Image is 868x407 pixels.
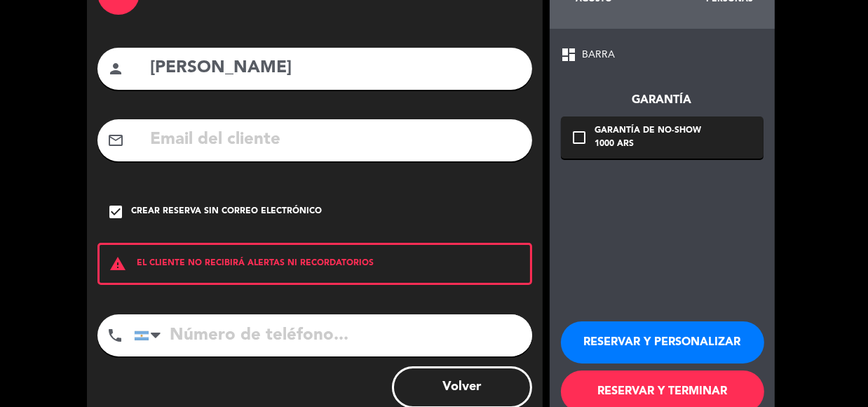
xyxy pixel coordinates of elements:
[108,60,125,77] i: person
[595,124,702,138] div: Garantía de no-show
[134,314,532,356] input: Número de teléfono...
[595,138,702,152] div: 1000 ARS
[571,129,588,146] i: check_box_outline_blank
[107,327,124,344] i: phone
[132,205,323,219] div: Crear reserva sin correo electrónico
[149,54,522,83] input: Nombre del cliente
[100,255,137,272] i: warning
[135,315,167,356] div: Argentina: +54
[561,46,578,63] span: dashboard
[149,126,522,154] input: Email del cliente
[97,243,532,285] div: EL CLIENTE NO RECIBIRÁ ALERTAS NI RECORDATORIOS
[583,47,616,63] span: BARRA
[561,91,764,109] div: Garantía
[561,321,764,363] button: RESERVAR Y PERSONALIZAR
[108,132,125,149] i: mail_outline
[108,203,125,220] i: check_box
